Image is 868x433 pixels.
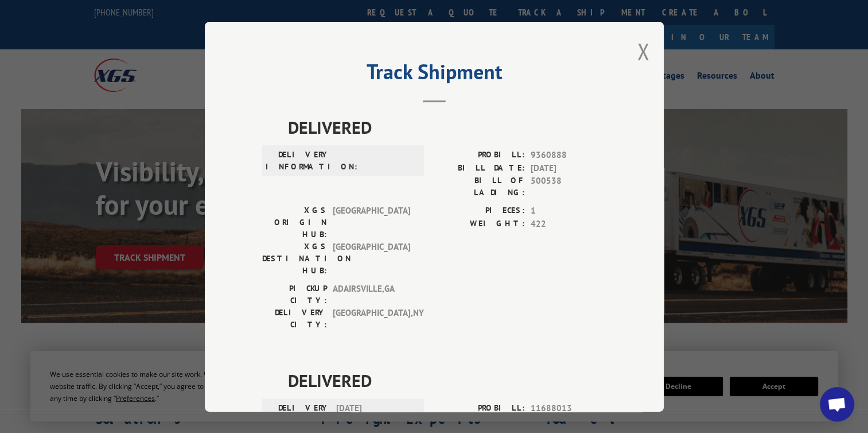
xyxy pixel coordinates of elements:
[434,402,525,415] label: PROBILL:
[333,307,410,331] span: [GEOGRAPHIC_DATA] , NY
[288,114,606,140] span: DELIVERED
[333,283,410,307] span: ADAIRSVILLE , GA
[531,149,606,162] span: 9360888
[820,387,854,422] div: Open chat
[531,402,606,415] span: 11688013
[434,204,525,218] label: PIECES:
[531,204,606,218] span: 1
[262,307,327,331] label: DELIVERY CITY:
[262,241,327,277] label: XGS DESTINATION HUB:
[333,204,410,241] span: [GEOGRAPHIC_DATA]
[434,149,525,162] label: PROBILL:
[288,368,606,393] span: DELIVERED
[637,36,649,67] button: Close modal
[333,241,410,277] span: [GEOGRAPHIC_DATA]
[266,149,330,173] label: DELIVERY INFORMATION:
[531,161,606,175] span: [DATE]
[262,64,606,86] h2: Track Shipment
[531,175,606,199] span: 500538
[262,283,327,307] label: PICKUP CITY:
[434,161,525,175] label: BILL DATE:
[531,217,606,230] span: 422
[262,204,327,241] label: XGS ORIGIN HUB:
[434,175,525,199] label: BILL OF LADING:
[434,217,525,230] label: WEIGHT:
